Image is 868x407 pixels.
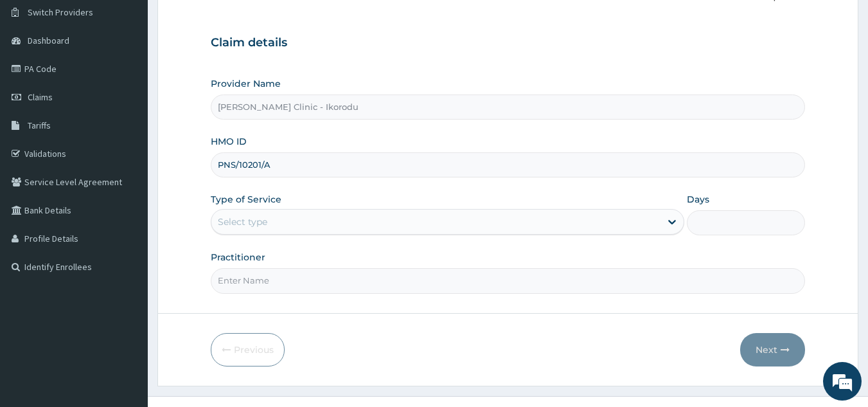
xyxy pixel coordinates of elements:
label: Provider Name [211,77,281,90]
textarea: Type your message and hit 'Enter' [6,271,245,316]
label: Practitioner [211,251,265,264]
div: Select type [218,215,267,228]
span: Dashboard [28,35,69,46]
span: Switch Providers [28,6,93,18]
label: HMO ID [211,135,247,148]
div: Minimize live chat window [211,6,242,37]
label: Type of Service [211,193,281,206]
input: Enter HMO ID [211,152,806,177]
img: d_794563401_company_1708531726252_794563401 [24,64,52,96]
input: Enter Name [211,268,806,293]
h3: Claim details [211,36,806,50]
div: Chat with us now [67,72,216,89]
button: Next [740,333,805,366]
span: Tariffs [28,120,51,131]
span: We're online! [75,122,177,251]
button: Previous [211,333,285,366]
span: Claims [28,91,53,103]
label: Days [687,193,709,206]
